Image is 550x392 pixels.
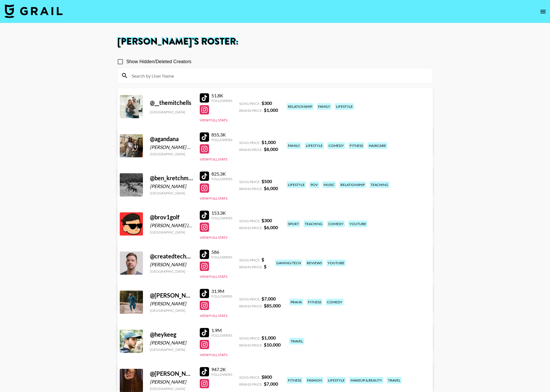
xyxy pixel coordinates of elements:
div: fitness [307,299,322,305]
div: relationship [287,103,313,110]
div: youtube [348,220,367,227]
span: Song Price: [239,336,260,340]
button: View Full Stats [200,313,227,318]
div: comedy [327,142,345,149]
div: [PERSON_NAME] [150,340,193,346]
span: Brand Price: [239,147,263,152]
span: Song Price: [239,101,260,106]
div: sport [287,220,300,227]
button: View Full Stats [200,157,227,161]
div: [GEOGRAPHIC_DATA] [150,152,193,156]
div: Followers [211,294,232,298]
div: Followers [211,138,232,142]
div: 855.3K [211,132,232,138]
strong: $ 85,000 [264,303,281,308]
div: fashion [306,377,323,384]
strong: $ 1,000 [262,335,276,340]
div: comedy [327,220,345,227]
div: teaching [369,181,389,188]
div: lifestyle [287,181,306,188]
div: [PERSON_NAME] ([PERSON_NAME]) [150,223,193,228]
div: @ agandana [150,135,193,143]
div: family [287,142,301,149]
div: [GEOGRAPHIC_DATA] [150,308,193,313]
div: Followers [211,333,232,338]
div: [PERSON_NAME] & [PERSON_NAME] [150,144,193,150]
strong: $ 6,000 [264,185,278,191]
div: [PERSON_NAME] [150,183,193,189]
span: Brand Price: [239,382,263,386]
div: travel [387,377,402,384]
strong: $ 7,000 [262,296,276,301]
strong: $ 500 [262,178,272,184]
span: Brand Price: [239,226,263,230]
div: travel [289,338,304,344]
button: open drawer [537,6,549,17]
div: Followers [211,255,232,259]
div: [GEOGRAPHIC_DATA] [150,347,193,352]
div: family [317,103,331,110]
div: gaming/tech [275,260,302,266]
div: [GEOGRAPHIC_DATA] [150,110,193,114]
h1: [PERSON_NAME] 's Roster: [117,37,433,46]
div: fitness [348,142,364,149]
button: View Full Stats [200,196,227,200]
button: View Full Stats [200,235,227,240]
span: Song Price: [239,141,260,145]
button: View Full Stats [200,274,227,279]
div: [PERSON_NAME] [150,379,193,385]
div: @ [PERSON_NAME].[PERSON_NAME] [150,292,193,299]
strong: $ 1,000 [262,139,276,145]
div: [GEOGRAPHIC_DATA] [150,191,193,195]
span: Brand Price: [239,187,263,191]
div: youtube [326,260,346,266]
div: [GEOGRAPHIC_DATA] [150,386,193,391]
span: Song Price: [239,375,260,380]
div: [PERSON_NAME] [150,262,193,267]
div: 586 [211,249,232,255]
div: makeup & beauty [349,377,383,384]
button: View Full Stats [200,353,227,357]
div: [GEOGRAPHIC_DATA] [150,269,193,274]
strong: $ 7,000 [264,381,278,386]
div: 825.3K [211,171,232,177]
div: pov [309,181,319,188]
span: Brand Price: [239,343,263,347]
div: prank [289,299,303,305]
span: Brand Price: [239,108,263,113]
img: Grail Talent [5,4,63,18]
div: @ brov1golf [150,214,193,221]
div: reviews [306,260,323,266]
input: Search by User Name [128,71,429,80]
div: lifestyle [327,377,346,384]
strong: $ 6,000 [264,225,278,230]
div: @ heykeeg [150,331,193,338]
div: 51.8K [211,93,232,99]
div: @ [PERSON_NAME].[PERSON_NAME] [150,370,193,377]
div: [GEOGRAPHIC_DATA] [150,230,193,234]
div: 947.2K [211,367,232,372]
div: haircare [368,142,387,149]
div: [PERSON_NAME] [150,301,193,307]
strong: $ 10,000 [264,342,281,347]
strong: $ 300 [262,218,272,223]
div: music [322,181,336,188]
strong: $ 300 [262,100,272,106]
span: Brand Price: [239,304,263,308]
div: Followers [211,177,232,181]
span: Song Price: [239,258,260,262]
div: @ createdtechofficial [150,253,193,260]
div: lifestyle [335,103,354,110]
strong: $ [262,257,264,262]
div: Followers [211,99,232,103]
strong: $ 800 [262,374,272,380]
span: Song Price: [239,180,260,184]
div: Followers [211,372,232,377]
div: @ ben_kretchman [150,174,193,182]
strong: $ 8,000 [264,146,278,152]
div: 31.9M [211,288,232,294]
button: View Full Stats [200,118,227,122]
strong: $ 1,000 [264,107,278,113]
div: @ __themitchells [150,99,193,106]
div: fitness [287,377,302,384]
